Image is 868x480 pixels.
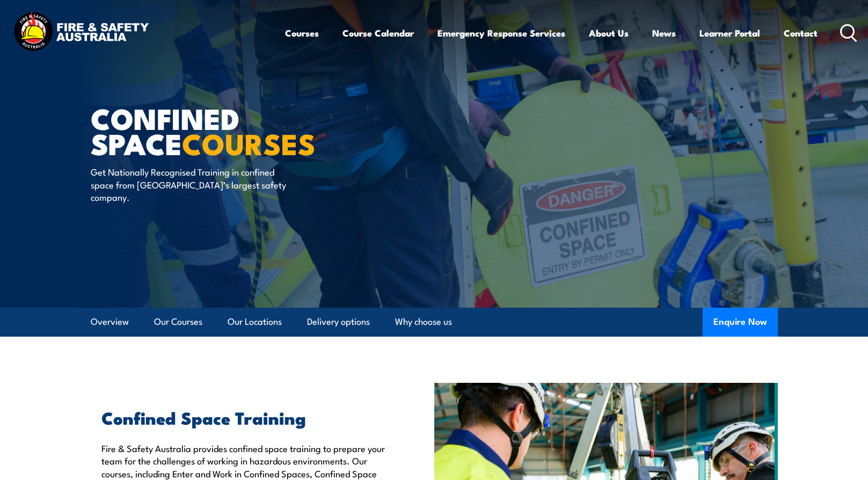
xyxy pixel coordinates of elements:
p: Get Nationally Recognised Training in confined space from [GEOGRAPHIC_DATA]’s largest safety comp... [91,165,287,203]
a: About Us [589,19,629,47]
a: Why choose us [395,308,452,336]
a: News [652,19,676,47]
strong: COURSES [182,120,316,165]
a: Courses [285,19,319,47]
a: Learner Portal [699,19,760,47]
button: Enquire Now [703,308,778,337]
a: Overview [91,308,129,336]
h1: Confined Space [91,105,356,155]
a: Delivery options [307,308,370,336]
a: Our Locations [228,308,282,336]
h2: Confined Space Training [101,410,385,425]
a: Our Courses [154,308,202,336]
a: Emergency Response Services [437,19,565,47]
a: Course Calendar [342,19,414,47]
a: Contact [784,19,818,47]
